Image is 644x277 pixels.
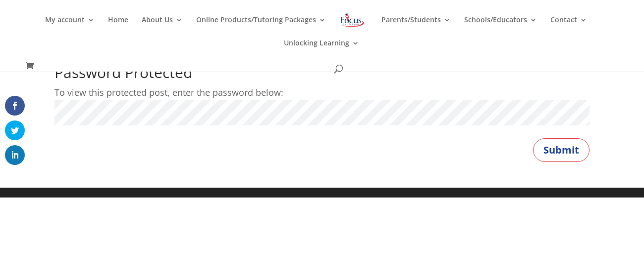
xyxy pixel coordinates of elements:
[550,16,587,40] a: Contact
[339,11,365,29] img: Focus on Learning
[464,16,537,40] a: Schools/Educators
[45,16,95,40] a: My account
[142,16,183,40] a: About Us
[54,85,590,100] p: To view this protected post, enter the password below:
[284,40,359,63] a: Unlocking Learning
[108,16,128,40] a: Home
[381,16,451,40] a: Parents/Students
[54,65,590,85] h1: Password Protected
[196,16,326,40] a: Online Products/Tutoring Packages
[533,138,590,162] button: Submit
